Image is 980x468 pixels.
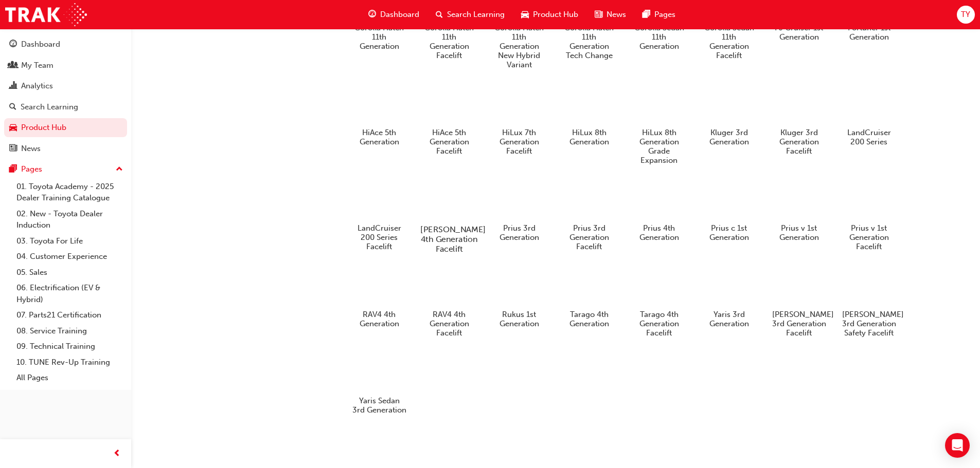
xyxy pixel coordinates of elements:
[838,177,900,255] a: Prius v 1st Generation Facelift
[12,323,127,339] a: 08. Service Training
[352,223,406,251] h5: LandCruiser 200 Series Facelift
[488,82,550,160] a: HiLux 7th Generation Facelift
[632,128,686,165] h5: HiLux 8th Generation Grade Expansion
[116,163,123,176] span: up-icon
[698,177,760,246] a: Prius c 1st Generation
[447,9,505,21] span: Search Learning
[4,139,127,158] a: News
[957,6,975,24] button: TY
[348,177,410,255] a: LandCruiser 200 Series Facelift
[533,9,578,21] span: Product Hub
[4,160,127,179] button: Pages
[702,23,756,60] h5: Corolla Sedan 11th Generation Facelift
[4,98,127,117] a: Search Learning
[9,61,17,70] span: people-icon
[521,8,529,21] span: car-icon
[21,39,60,50] div: Dashboard
[5,3,87,26] img: Trak
[380,9,419,21] span: Dashboard
[21,60,54,71] div: My Team
[4,77,127,96] a: Analytics
[632,23,686,51] h5: Corolla Sedan 11th Generation
[348,264,410,332] a: RAV4 4th Generation
[607,9,626,21] span: News
[562,310,616,328] h5: Tarago 4th Generation
[492,310,546,328] h5: Rukus 1st Generation
[768,82,830,160] a: Kluger 3rd Generation Facelift
[21,143,41,155] div: News
[352,128,406,146] h5: HiAce 5th Generation
[961,9,970,21] span: TY
[348,350,410,419] a: Yaris Sedan 3rd Generation
[488,264,550,332] a: Rukus 1st Generation
[842,310,896,338] h5: [PERSON_NAME] 3rd Generation Safety Facelift
[698,82,760,151] a: Kluger 3rd Generation
[9,123,17,133] span: car-icon
[12,307,127,323] a: 07. Parts21 Certification
[12,249,127,265] a: 04. Customer Experience
[595,8,602,21] span: news-icon
[352,396,406,415] h5: Yaris Sedan 3rd Generation
[772,23,826,42] h5: FJ Cruiser 1st Generation
[838,264,900,342] a: [PERSON_NAME] 3rd Generation Safety Facelift
[9,144,17,154] span: news-icon
[628,264,690,342] a: Tarago 4th Generation Facelift
[768,177,830,246] a: Prius v 1st Generation
[9,103,16,112] span: search-icon
[945,433,970,458] div: Open Intercom Messenger
[418,177,480,255] a: [PERSON_NAME] 4th Generation Facelift
[842,23,896,42] h5: Fortuner 1st Generation
[422,128,476,156] h5: HiAce 5th Generation Facelift
[12,370,127,386] a: All Pages
[420,224,477,253] h5: [PERSON_NAME] 4th Generation Facelift
[772,223,826,242] h5: Prius v 1st Generation
[418,82,480,160] a: HiAce 5th Generation Facelift
[21,163,42,175] div: Pages
[492,128,546,156] h5: HiLux 7th Generation Facelift
[562,128,616,146] h5: HiLux 8th Generation
[488,177,550,246] a: Prius 3rd Generation
[492,223,546,242] h5: Prius 3rd Generation
[418,264,480,342] a: RAV4 4th Generation Facelift
[768,264,830,342] a: [PERSON_NAME] 3rd Generation Facelift
[643,8,650,21] span: pages-icon
[772,310,826,338] h5: [PERSON_NAME] 3rd Generation Facelift
[352,310,406,328] h5: RAV4 4th Generation
[12,354,127,370] a: 10. TUNE Rev-Up Training
[4,56,127,75] a: My Team
[427,4,513,25] a: search-iconSearch Learning
[113,447,121,460] span: prev-icon
[4,35,127,54] a: Dashboard
[562,223,616,251] h5: Prius 3rd Generation Facelift
[558,264,620,332] a: Tarago 4th Generation
[654,9,675,21] span: Pages
[12,233,127,249] a: 03. Toyota For Life
[558,82,620,151] a: HiLux 8th Generation
[628,177,690,246] a: Prius 4th Generation
[513,4,586,25] a: car-iconProduct Hub
[772,128,826,156] h5: Kluger 3rd Generation Facelift
[702,310,756,328] h5: Yaris 3rd Generation
[422,310,476,338] h5: RAV4 4th Generation Facelift
[562,23,616,60] h5: Corolla Hatch 11th Generation Tech Change
[702,223,756,242] h5: Prius c 1st Generation
[422,23,476,60] h5: Corolla Hatch 11th Generation Facelift
[4,33,127,160] button: DashboardMy TeamAnalyticsSearch LearningProduct HubNews
[21,101,78,113] div: Search Learning
[628,82,690,169] a: HiLux 8th Generation Grade Expansion
[838,82,900,151] a: LandCruiser 200 Series
[492,23,546,69] h5: Corolla Hatch 11th Generation New Hybrid Variant
[634,4,684,25] a: pages-iconPages
[348,82,410,151] a: HiAce 5th Generation
[12,265,127,280] a: 05. Sales
[12,339,127,354] a: 09. Technical Training
[586,4,634,25] a: news-iconNews
[558,177,620,255] a: Prius 3rd Generation Facelift
[698,264,760,332] a: Yaris 3rd Generation
[360,4,427,25] a: guage-iconDashboard
[9,82,17,91] span: chart-icon
[12,280,127,307] a: 06. Electrification (EV & Hybrid)
[436,8,443,21] span: search-icon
